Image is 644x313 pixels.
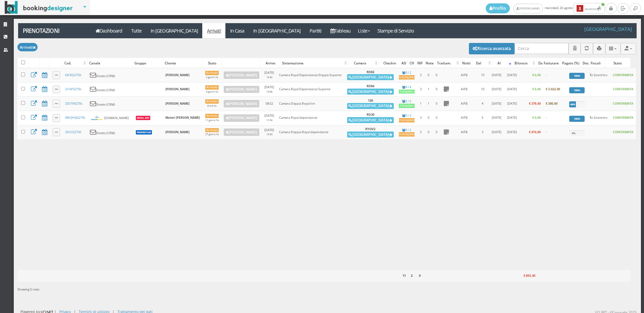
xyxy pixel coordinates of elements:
[266,90,272,93] small: 13:46
[569,130,578,136] div: 0%
[305,23,326,38] a: Partiti
[206,90,218,93] small: 4 giorni fa
[260,58,280,68] div: Arrivo
[486,3,510,13] a: Profilo
[137,116,149,119] b: Royal Dep
[621,43,636,54] button: Export
[262,82,277,97] td: [DATE]
[91,23,127,38] a: Dashboard
[425,125,432,139] td: 0
[165,73,190,77] b: [PERSON_NAME]
[432,111,441,125] td: 0
[488,111,504,125] td: [DATE]
[135,115,151,120] a: Royal Dep
[532,115,541,120] b: € 0,00
[365,127,375,131] b: RYOV2
[574,3,605,14] button: 3Notifiche
[266,133,272,136] small: 13:43
[488,82,504,97] td: [DATE]
[205,114,219,118] div: Arrivato
[146,23,202,38] a: In [GEOGRAPHIC_DATA]
[276,125,344,139] td: Camera Doppia Royal dependance
[613,101,633,106] b: CONFERMATA
[137,131,151,134] b: Proprietari
[326,23,355,38] a: Tableau
[581,58,605,68] div: Doc. Fiscali
[543,111,567,125] td: -
[417,111,425,125] td: 3
[355,23,373,38] a: Liste
[17,287,39,292] span: Showing 5 rows
[88,58,133,68] div: Canale
[584,26,632,32] h4: [GEOGRAPHIC_DATA]
[452,111,477,125] td: AIFB
[165,87,190,91] b: [PERSON_NAME]
[400,58,408,68] div: AD
[399,75,415,80] div: Incompleto
[206,75,218,79] small: 2 giorni fa
[276,97,344,111] td: Camera Doppia Royal Inn
[425,82,432,97] td: 1
[504,125,519,139] td: [DATE]
[587,68,610,83] td: x Scontrino.
[488,97,504,111] td: [DATE]
[205,71,219,75] div: Arrivato
[368,98,373,103] b: 126
[65,87,81,91] a: 2I16P32756
[88,82,133,97] td: Diretto (CRM)
[88,125,133,139] td: Diretto (CRM)
[515,43,569,54] input: Cerca
[399,70,415,80] a: 0 / 2Incompleto
[262,97,277,111] td: 08:52
[577,5,583,12] b: 3
[477,125,488,139] td: 3
[513,58,537,68] div: Bilancio
[432,125,441,139] td: 0
[504,111,519,125] td: [DATE]
[417,97,425,111] td: 1
[88,111,133,125] td: [DOMAIN_NAME]
[399,99,415,108] a: 2 / 2Completo
[203,58,221,68] div: Stato
[65,101,82,106] a: 3357IW2756
[65,73,81,77] a: 64I3QI2756
[399,132,415,137] div: Incompleto
[416,58,424,68] div: INF
[532,87,541,91] b: € 0,00
[469,43,515,54] button: Ricerca avanzata
[399,113,415,122] a: 0 / 3Incompleto
[224,100,260,107] a: [PERSON_NAME]
[613,87,633,91] b: CONFERMATA
[543,68,567,83] td: -
[367,112,374,117] b: RD30
[569,116,585,122] div: 100%
[477,82,488,97] td: 10
[262,125,277,139] td: [DATE]
[537,58,560,68] div: Da Fatturare
[417,125,425,139] td: 2
[224,86,260,93] a: [PERSON_NAME]
[347,103,394,109] button: [GEOGRAPHIC_DATA]
[205,118,219,122] small: 11 giorni fa
[367,84,374,88] b: RD84
[379,58,400,68] div: Checkin
[133,58,163,68] div: Gruppo
[347,89,394,95] button: [GEOGRAPHIC_DATA]
[205,133,219,136] small: 27 giorni fa
[276,68,344,83] td: Camera Royal Dependance Doppia Superior
[266,118,272,122] small: 11:54
[18,23,88,38] a: Prenotazioni
[461,58,472,68] div: Notti
[88,97,133,111] td: Diretto (CRM)
[5,1,73,14] img: BookingDesigner.com
[224,71,260,79] a: [PERSON_NAME]
[529,130,541,134] b: € 474,00
[205,99,219,104] div: Arrivato
[435,58,461,68] div: Trattam.
[347,74,394,80] button: [GEOGRAPHIC_DATA]
[532,73,541,77] b: € 0,00
[452,125,477,139] td: AIFB
[452,68,477,83] td: AIFB
[452,82,477,97] td: AIFB
[205,128,219,133] div: Arrivato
